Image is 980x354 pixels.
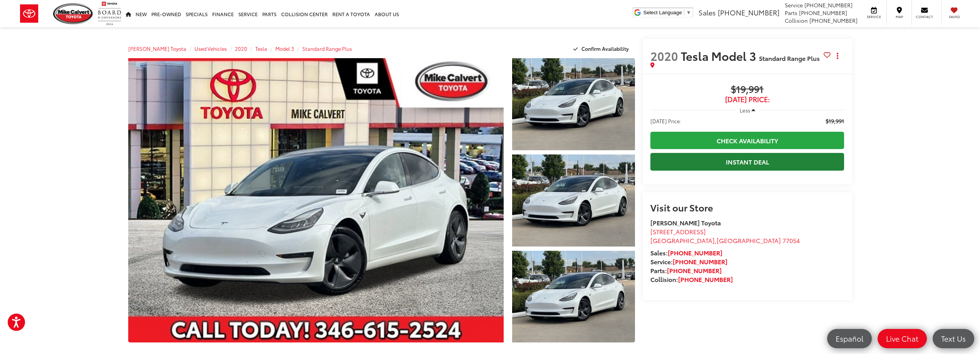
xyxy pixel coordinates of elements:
a: Expand Photo 0 [128,58,504,342]
span: 2020 [650,47,678,64]
span: dropdown dots [837,53,838,59]
a: Select Language​ [643,10,691,15]
span: ​ [684,10,684,15]
strong: Collision: [650,275,733,284]
img: 2020 Tesla Model 3 Standard Range Plus [511,57,636,151]
a: Model 3 [275,45,294,52]
span: [STREET_ADDRESS] [650,227,706,236]
span: $19,991 [650,84,844,96]
strong: Parts: [650,266,722,275]
span: Select Language [643,10,682,15]
span: , [650,236,800,245]
a: Instant Deal [650,153,844,170]
span: ▼ [686,10,691,15]
a: 2020 [235,45,247,52]
span: Collision [785,17,808,24]
button: Actions [831,49,844,62]
a: Text Us [933,329,974,348]
span: Saved [946,14,963,19]
a: [PHONE_NUMBER] [667,266,722,275]
span: [DATE] Price: [650,96,844,103]
span: Service [865,14,883,19]
span: Confirm Availability [581,45,629,52]
span: Live Chat [882,334,922,343]
img: Mike Calvert Toyota [53,3,94,24]
button: Confirm Availability [569,42,635,55]
a: Español [827,329,872,348]
span: Service [785,1,803,9]
span: Sales [699,7,716,17]
a: Used Vehicles [194,45,227,52]
span: Text Us [937,334,970,343]
span: [GEOGRAPHIC_DATA] [650,236,715,245]
span: Español [832,334,867,343]
img: 2020 Tesla Model 3 Standard Range Plus [511,250,636,344]
span: [GEOGRAPHIC_DATA] [717,236,781,245]
strong: Service: [650,257,727,266]
img: 2020 Tesla Model 3 Standard Range Plus [511,154,636,247]
a: Expand Photo 1 [512,58,635,150]
strong: [PERSON_NAME] Toyota [650,218,721,227]
a: Expand Photo 2 [512,154,635,247]
span: [PHONE_NUMBER] [809,17,858,24]
span: [PHONE_NUMBER] [718,7,779,17]
span: 77054 [782,236,800,245]
a: Tesla [255,45,267,52]
span: [PHONE_NUMBER] [804,1,853,9]
span: Less [740,107,750,114]
a: [PHONE_NUMBER] [668,248,722,257]
img: 2020 Tesla Model 3 Standard Range Plus [124,57,508,344]
span: $19,991 [826,117,844,125]
a: Standard Range Plus [302,45,352,52]
button: Less [736,103,759,117]
span: Standard Range Plus [759,54,820,62]
a: Expand Photo 3 [512,251,635,343]
span: Contact [916,14,933,19]
span: Tesla Model 3 [681,47,759,64]
a: Live Chat [878,329,927,348]
span: Parts [785,9,797,17]
h2: Visit our Store [650,202,844,212]
span: Map [891,14,908,19]
span: [PHONE_NUMBER] [799,9,847,17]
a: [PHONE_NUMBER] [673,257,727,266]
a: [STREET_ADDRESS] [GEOGRAPHIC_DATA],[GEOGRAPHIC_DATA] 77054 [650,227,800,245]
a: [PERSON_NAME] Toyota [128,45,186,52]
span: [DATE] Price: [650,117,681,125]
a: Check Availability [650,132,844,149]
strong: Sales: [650,248,722,257]
a: [PHONE_NUMBER] [678,275,733,284]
